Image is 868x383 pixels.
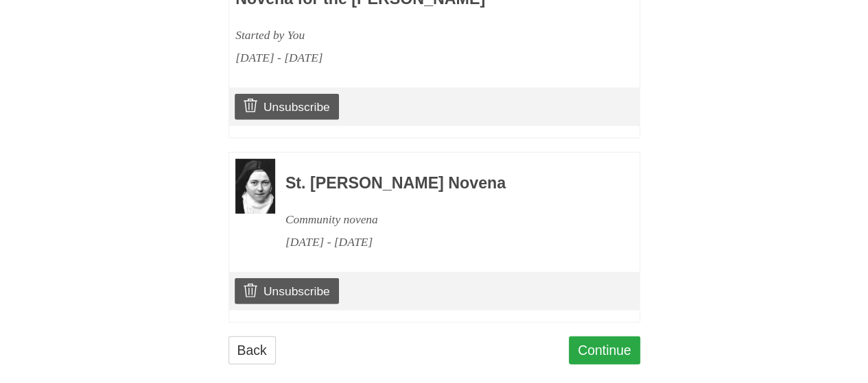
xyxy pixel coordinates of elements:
img: Novena image [235,159,275,214]
div: [DATE] - [DATE] [285,231,602,254]
a: Back [228,336,276,365]
div: Community novena [285,208,602,231]
a: Unsubscribe [235,278,338,304]
h3: St. [PERSON_NAME] Novena [285,175,602,193]
div: [DATE] - [DATE] [235,47,552,69]
a: Unsubscribe [235,94,338,120]
div: Started by You [235,24,552,47]
a: Continue [569,336,640,365]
